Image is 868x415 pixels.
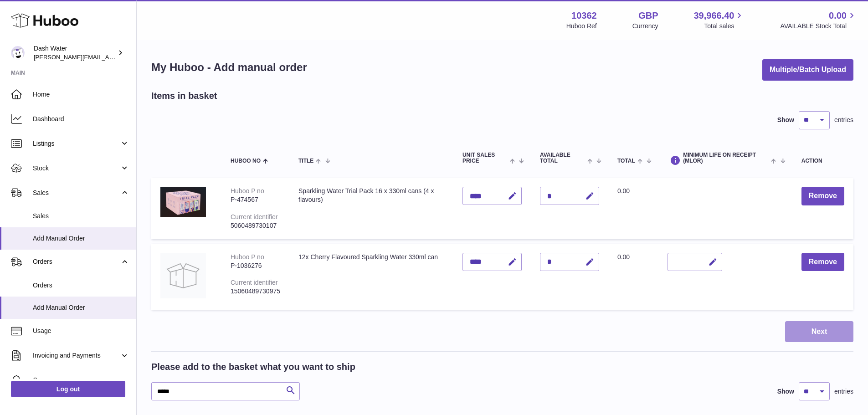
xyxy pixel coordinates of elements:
[151,60,307,75] h1: My Huboo - Add manual order
[834,387,853,396] span: entries
[540,152,585,164] span: AVAILABLE Total
[617,187,630,195] span: 0.00
[34,44,116,61] div: Dash Water
[704,22,745,31] span: Total sales
[33,115,129,123] span: Dashboard
[231,221,280,230] div: 5060489730107
[638,10,658,22] strong: GBP
[780,10,857,31] a: 0.00 AVAILABLE Stock Total
[33,376,129,384] span: Cases
[762,59,853,81] button: Multiple/Batch Upload
[33,327,129,335] span: Usage
[231,253,264,261] div: Huboo P no
[33,90,129,99] span: Home
[11,381,125,397] a: Log out
[801,187,844,205] button: Remove
[33,257,120,266] span: Orders
[231,195,280,204] div: P-474567
[693,10,734,22] span: 39,966.40
[231,187,264,195] div: Huboo P no
[780,22,857,31] span: AVAILABLE Stock Total
[617,253,630,261] span: 0.00
[834,116,853,124] span: entries
[160,253,206,298] img: 12x Cherry Flavoured Sparkling Water 330ml can
[160,187,206,217] img: Sparkling Water Trial Pack 16 x 330ml cans (4 x flavours)
[829,10,847,22] span: 0.00
[566,22,597,31] div: Huboo Ref
[801,253,844,272] button: Remove
[231,261,280,270] div: P-1036276
[683,152,769,164] span: Minimum Life On Receipt (MLOR)
[33,189,120,197] span: Sales
[33,351,120,360] span: Invoicing and Payments
[632,22,658,31] div: Currency
[34,53,183,61] span: [PERSON_NAME][EMAIL_ADDRESS][DOMAIN_NAME]
[617,158,635,164] span: Total
[231,158,261,164] span: Huboo no
[462,152,508,164] span: Unit Sales Price
[777,387,794,396] label: Show
[289,244,453,310] td: 12x Cherry Flavoured Sparkling Water 330ml can
[33,303,129,312] span: Add Manual Order
[231,213,278,220] div: Current identifier
[151,90,217,102] h2: Items in basket
[11,46,25,60] img: james@dash-water.com
[33,139,120,148] span: Listings
[33,234,129,243] span: Add Manual Order
[298,158,313,164] span: Title
[785,321,853,343] button: Next
[231,279,278,286] div: Current identifier
[33,281,129,290] span: Orders
[231,287,280,296] div: 15060489730975
[33,164,120,173] span: Stock
[693,10,745,31] a: 39,966.40 Total sales
[151,361,355,373] h2: Please add to the basket what you want to ship
[777,116,794,124] label: Show
[801,158,844,164] div: Action
[289,178,453,239] td: Sparkling Water Trial Pack 16 x 330ml cans (4 x flavours)
[33,212,129,220] span: Sales
[571,10,597,22] strong: 10362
